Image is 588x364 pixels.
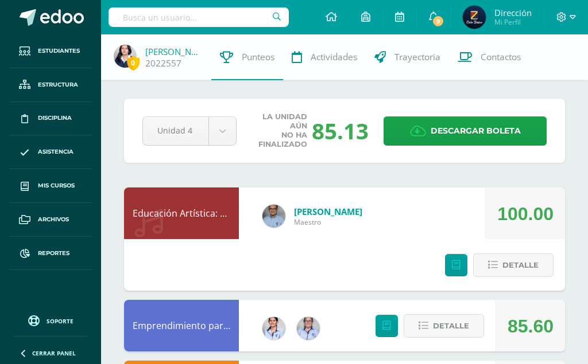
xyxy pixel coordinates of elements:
[449,34,529,80] a: Contactos
[294,206,362,217] a: [PERSON_NAME]
[494,17,532,27] span: Mi Perfil
[283,34,366,80] a: Actividades
[252,112,307,149] span: La unidad aún no ha finalizado
[145,46,203,57] a: [PERSON_NAME]
[432,15,444,28] span: 9
[312,116,369,146] div: 85.13
[481,51,521,63] span: Contactos
[38,46,80,56] span: Estudiantes
[508,300,554,352] div: 85.60
[494,7,532,18] span: Dirección
[9,68,92,102] a: Estructura
[463,6,486,29] img: 0fb4cf2d5a8caa7c209baa70152fd11e.png
[127,56,140,70] span: 0
[262,317,285,340] img: 02e3e31c73f569ab554490242ab9245f.png
[114,45,137,68] img: c3379e3e316f8c350730d615da467e8b.png
[497,188,554,240] div: 100.00
[433,315,469,336] span: Detalle
[14,312,87,328] a: Soporte
[294,217,362,227] span: Maestro
[143,117,236,145] a: Unidad 4
[311,51,357,63] span: Actividades
[145,57,181,69] a: 2022557
[211,34,283,80] a: Punteos
[38,249,69,258] span: Reportes
[9,102,92,136] a: Disciplina
[473,253,554,277] button: Detalle
[109,7,289,27] input: Busca un usuario...
[32,349,76,357] span: Cerrar panel
[124,187,239,239] div: Educación Artística: Educación Musical
[394,51,440,63] span: Trayectoria
[404,314,484,338] button: Detalle
[242,51,274,63] span: Punteos
[38,147,73,156] span: Asistencia
[133,207,300,220] a: Educación Artística: Educación Musical
[38,215,69,224] span: Archivos
[384,116,547,146] a: Descargar boleta
[38,181,75,190] span: Mis cursos
[9,169,92,203] a: Mis cursos
[9,203,92,237] a: Archivos
[262,205,285,228] img: c0a26e2fe6bfcdf9029544cd5cc8fd3b.png
[157,117,194,144] span: Unidad 4
[431,117,521,145] span: Descargar boleta
[502,255,539,276] span: Detalle
[297,317,320,340] img: a19da184a6dd3418ee17da1f5f2698ae.png
[9,135,92,169] a: Asistencia
[133,319,301,332] a: Emprendimiento para la Productividad
[366,34,449,80] a: Trayectoria
[38,113,72,123] span: Disciplina
[9,34,92,68] a: Estudiantes
[47,317,73,325] span: Soporte
[9,237,92,271] a: Reportes
[38,80,78,89] span: Estructura
[124,300,239,351] div: Emprendimiento para la Productividad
